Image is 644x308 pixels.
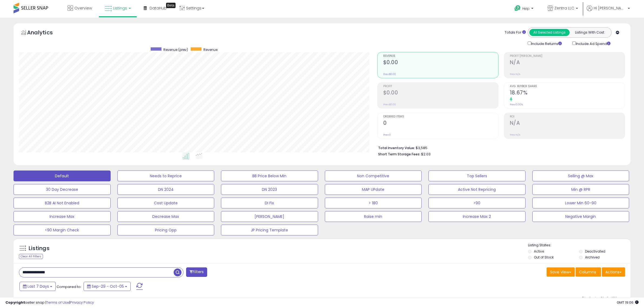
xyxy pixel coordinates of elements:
button: Increase Max 2 [428,211,526,222]
button: >90 [428,198,526,208]
b: Short Term Storage Fees: [378,152,420,156]
span: DataHub [150,5,167,11]
div: seller snap | | [5,300,94,305]
div: Displaying 1 to 1 of 1 items [582,296,625,301]
p: Listing States: [528,243,630,248]
span: Ordered Items [383,115,498,118]
h5: Analytics [27,29,63,38]
button: Cost Update [117,198,214,208]
button: Sep-29 - Oct-05 [84,282,131,291]
a: Hi [PERSON_NAME] [587,5,630,18]
small: Prev: $0.00 [383,103,396,106]
h2: 18.67% [510,90,625,97]
strong: Copyright [5,300,25,305]
button: All Selected Listings [529,29,570,36]
a: Terms of Use [46,300,69,305]
span: ROI [510,115,625,118]
span: Overview [74,5,92,11]
button: Decrease Max [117,211,214,222]
h2: N/A [510,59,625,67]
button: Actions [602,267,625,277]
button: Pricing Opp [117,225,214,235]
span: Avg. Buybox Share [510,85,625,88]
button: Increase Max [14,211,111,222]
label: Deactivated [585,249,605,254]
span: Revenue [203,47,217,52]
a: Privacy Policy [70,300,94,305]
small: Prev: 0 [383,133,391,136]
span: Compared to: [57,284,81,289]
button: BB Price Below Min [221,171,318,181]
button: <90 Margin Check [14,225,111,235]
button: Active Not Repricing [428,184,526,195]
button: Last 7 Days [19,282,56,291]
span: $2.03 [421,152,431,157]
span: 2025-10-13 19:06 GMT [617,300,639,305]
i: Get Help [514,5,521,12]
button: Lower Min 60-90 [532,198,629,208]
button: 30 Day Decrease [14,184,111,195]
button: [PERSON_NAME] [221,211,318,222]
button: Listings With Cost [569,29,610,36]
h2: $0.00 [383,90,498,97]
button: Top Sellers [428,171,526,181]
small: Prev: $0.00 [383,73,396,76]
h2: $0.00 [383,59,498,67]
label: Archived [585,255,600,260]
span: Profit [383,85,498,88]
button: B2B AI Not Enabled [14,198,111,208]
small: Prev: 0.00% [510,103,523,106]
button: Selling @ Max [532,171,629,181]
span: Revenue (prev) [163,47,188,52]
button: Columns [576,267,601,277]
span: Revenue [383,55,498,58]
button: > 180 [325,198,422,208]
b: Total Inventory Value: [378,146,415,150]
span: Hi [PERSON_NAME] [594,5,626,11]
button: Needs to Reprice [117,171,214,181]
button: DI Fix [221,198,318,208]
h5: Listings [29,245,49,252]
span: Help [522,6,530,11]
button: Raise min [325,211,422,222]
button: DN 2024 [117,184,214,195]
li: $3,585 [378,144,621,151]
button: MAP UPdate [325,184,422,195]
button: Min @ RPR [532,184,629,195]
button: Non Competitive [325,171,422,181]
div: Include Ad Spend [568,40,619,47]
small: Prev: N/A [510,73,520,76]
span: Zentra LLC [554,5,574,11]
button: Default [14,171,111,181]
div: Clear All Filters [19,254,43,259]
span: Columns [579,269,596,275]
span: Last 7 Days [28,284,49,289]
button: Negative Margin [532,211,629,222]
span: Sep-29 - Oct-05 [92,284,124,289]
h2: N/A [510,120,625,127]
span: Profit [PERSON_NAME] [510,55,625,58]
div: Tooltip anchor [166,3,176,8]
button: DN 2023 [221,184,318,195]
button: Save View [547,267,575,277]
button: JP Pricing Template [221,225,318,235]
label: Out of Stock [534,255,554,260]
small: Prev: N/A [510,133,520,136]
div: Totals For [505,30,526,35]
a: Help [510,1,539,18]
span: Listings [113,5,127,11]
label: Active [534,249,544,254]
button: Filters [186,267,207,277]
h2: 0 [383,120,498,127]
div: Include Returns [524,40,568,47]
